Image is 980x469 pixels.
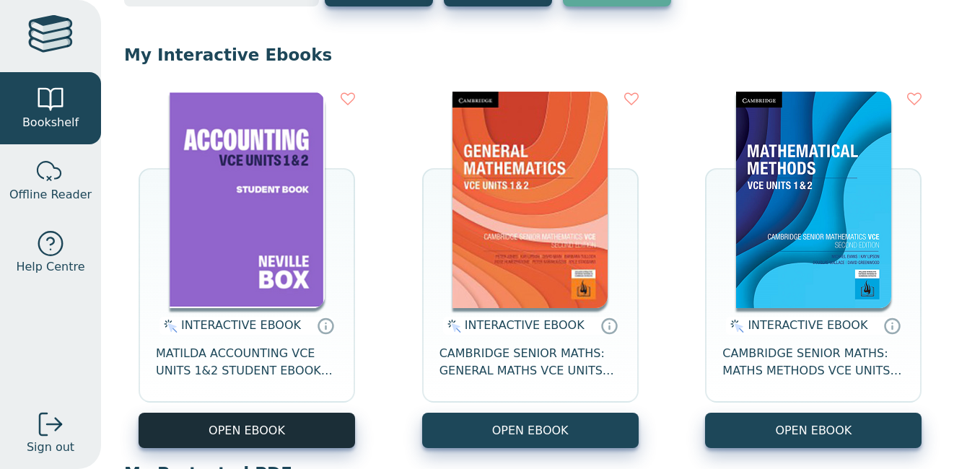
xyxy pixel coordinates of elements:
span: Bookshelf [22,114,79,131]
span: CAMBRIDGE SENIOR MATHS: GENERAL MATHS VCE UNITS 1&2 EBOOK 2E [439,345,621,380]
span: Sign out [27,439,74,456]
img: 98e9f931-67be-40f3-b733-112c3181ee3a.jpg [452,92,608,308]
button: OPEN EBOOK [139,413,355,448]
a: Interactive eBooks are accessed online via the publisher’s portal. They contain interactive resou... [600,317,618,334]
span: MATILDA ACCOUNTING VCE UNITS 1&2 STUDENT EBOOK 7E [156,345,338,380]
a: Interactive eBooks are accessed online via the publisher’s portal. They contain interactive resou... [317,317,334,334]
img: interactive.svg [159,317,178,335]
span: Offline Reader [9,186,92,203]
a: Interactive eBooks are accessed online via the publisher’s portal. They contain interactive resou... [883,317,901,334]
p: My Interactive Ebooks [124,44,957,66]
img: 312a2f21-9c2c-4f8d-b652-a101ededa97b.png [170,92,325,308]
img: interactive.svg [726,317,744,335]
span: INTERACTIVE EBOOK [465,318,585,332]
img: 0b3c2c99-4463-4df4-a628-40244046fa74.png [736,92,891,308]
span: INTERACTIVE EBOOK [181,318,301,332]
span: CAMBRIDGE SENIOR MATHS: MATHS METHODS VCE UNITS 1&2 EBOOK 2E [722,345,904,380]
img: interactive.svg [443,317,461,335]
button: OPEN EBOOK [705,413,922,448]
span: INTERACTIVE EBOOK [748,318,867,332]
button: OPEN EBOOK [422,413,639,448]
span: Help Centre [16,258,84,276]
